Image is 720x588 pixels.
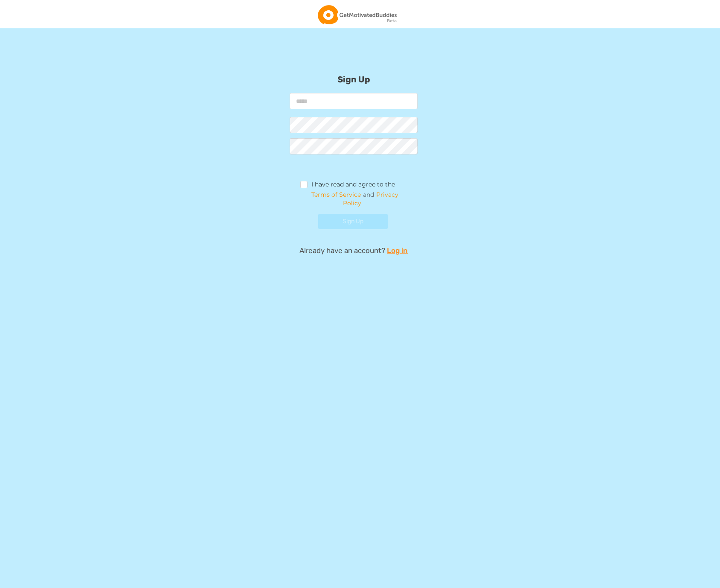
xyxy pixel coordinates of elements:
p: Already have an account? [183,245,524,256]
a: Terms of Service [311,191,361,198]
a: Log in [387,245,408,256]
label: I have read and agree to the [300,181,395,190]
span: and [300,190,407,207]
h2: Sign Up [183,53,524,84]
